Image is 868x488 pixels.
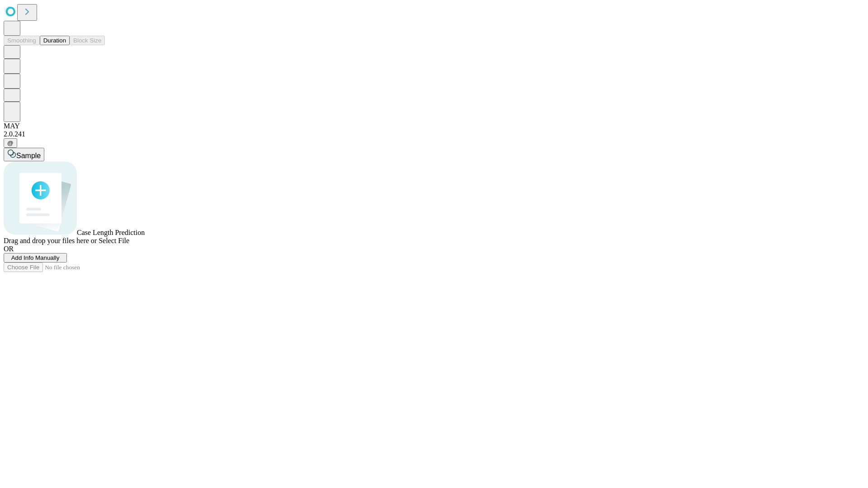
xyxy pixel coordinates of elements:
[11,254,60,261] span: Add Info Manually
[77,229,145,236] span: Case Length Prediction
[16,152,41,160] span: Sample
[99,237,129,244] span: Select File
[70,36,105,45] button: Block Size
[4,245,14,253] span: OR
[4,138,17,148] button: @
[4,148,44,161] button: Sample
[4,36,40,45] button: Smoothing
[4,237,97,244] span: Drag and drop your files here or
[4,253,67,263] button: Add Info Manually
[4,130,864,138] div: 2.0.241
[4,122,864,130] div: MAY
[40,36,70,45] button: Duration
[7,140,14,146] span: @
